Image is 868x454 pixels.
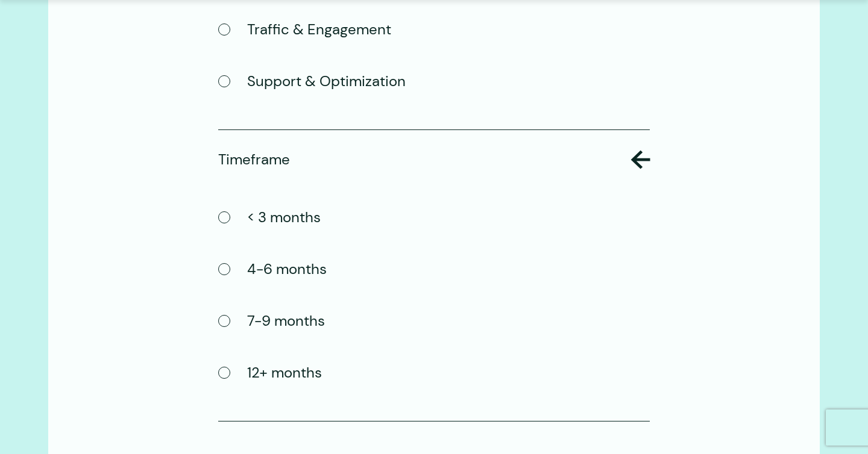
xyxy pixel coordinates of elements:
label: Support & Optimization [218,69,406,93]
label: Traffic & Engagement [218,17,391,42]
label: < 3 months [218,205,321,229]
label: 12+ months [218,361,322,385]
label: 4-6 months [218,257,327,281]
legend: Timeframe [218,149,650,170]
label: 7-9 months [218,309,325,333]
